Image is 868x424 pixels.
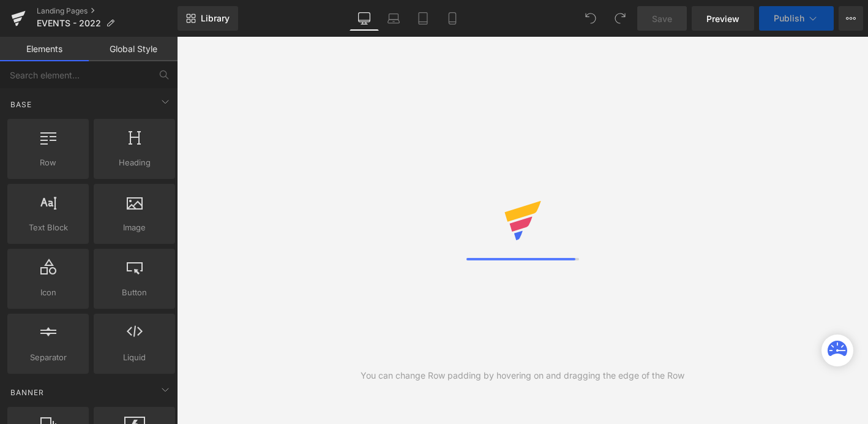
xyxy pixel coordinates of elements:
[11,156,85,169] span: Row
[37,18,101,28] span: EVENTS - 2022
[9,99,33,110] span: Base
[652,12,672,25] span: Save
[774,13,804,23] span: Publish
[759,6,834,31] button: Publish
[350,6,379,31] a: Desktop
[97,351,171,364] span: Liquid
[201,13,230,24] span: Library
[11,351,85,364] span: Separator
[89,37,178,61] a: Global Style
[9,387,45,398] span: Banner
[692,6,754,31] a: Preview
[97,286,171,299] span: Button
[361,369,684,382] div: You can change Row padding by hovering on and dragging the edge of the Row
[408,6,438,31] a: Tablet
[37,6,178,16] a: Landing Pages
[97,221,171,234] span: Image
[11,221,85,234] span: Text Block
[706,12,739,25] span: Preview
[608,6,632,31] button: Redo
[438,6,467,31] a: Mobile
[11,286,85,299] span: Icon
[97,156,171,169] span: Heading
[379,6,408,31] a: Laptop
[578,6,603,31] button: Undo
[839,6,863,31] button: More
[178,6,238,31] a: New Library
